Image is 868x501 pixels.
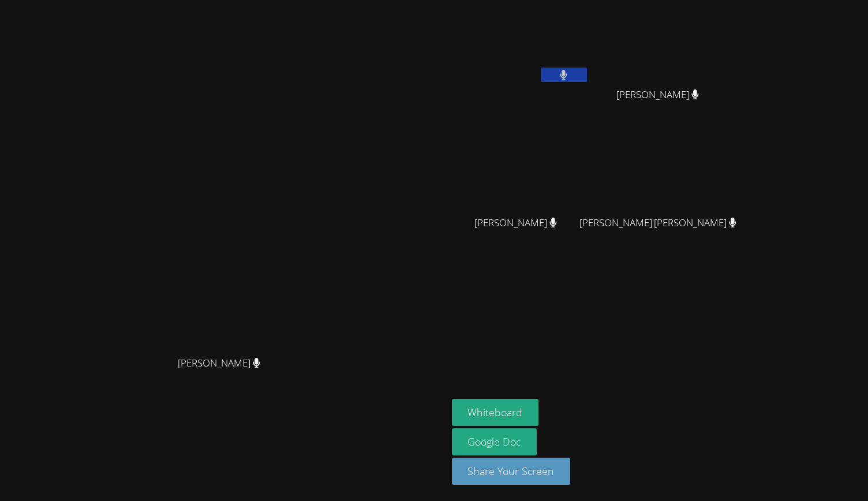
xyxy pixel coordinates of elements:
[474,215,557,231] span: [PERSON_NAME]
[579,215,736,231] span: [PERSON_NAME]'[PERSON_NAME]
[452,458,571,485] button: Share Your Screen
[178,355,260,372] span: [PERSON_NAME]
[616,87,699,103] span: [PERSON_NAME]
[452,428,537,455] a: Google Doc
[452,399,539,426] button: Whiteboard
